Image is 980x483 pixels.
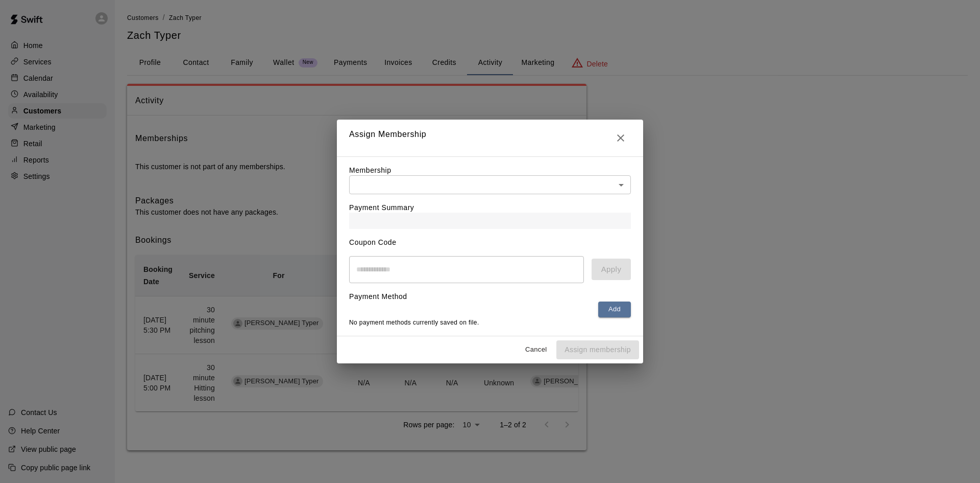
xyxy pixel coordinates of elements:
[349,319,479,326] span: No payment methods currently saved on file.
[337,120,643,156] h2: Assign Membership
[349,292,407,301] label: Payment Method
[598,302,631,317] button: Add
[349,166,391,174] label: Membership
[520,342,552,358] button: Cancel
[349,238,397,246] label: Coupon Code
[349,203,414,212] label: Payment Summary
[610,128,631,148] button: Close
